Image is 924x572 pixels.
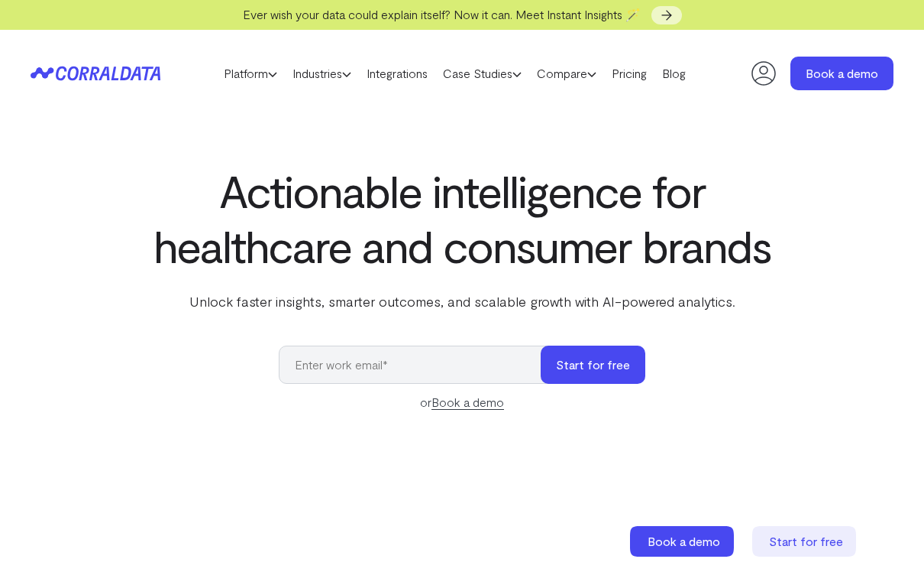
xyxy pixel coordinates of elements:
[604,62,654,85] a: Pricing
[216,62,285,85] a: Platform
[435,62,529,85] a: Case Studies
[150,291,774,311] p: Unlock faster insights, smarter outcomes, and scalable growth with AI-powered analytics.
[243,7,641,21] span: Ever wish your data could explain itself? Now it can. Meet Instant Insights 🪄
[541,346,645,384] button: Start for free
[769,534,843,548] span: Start for free
[752,526,859,557] a: Start for free
[630,526,737,557] a: Book a demo
[150,163,774,273] h1: Actionable intelligence for healthcare and consumer brands
[279,346,556,384] input: Enter work email*
[279,393,645,411] div: or
[285,62,359,85] a: Industries
[654,62,693,85] a: Blog
[359,62,435,85] a: Integrations
[790,57,893,90] a: Book a demo
[648,534,720,548] span: Book a demo
[529,62,604,85] a: Compare
[431,395,504,410] a: Book a demo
